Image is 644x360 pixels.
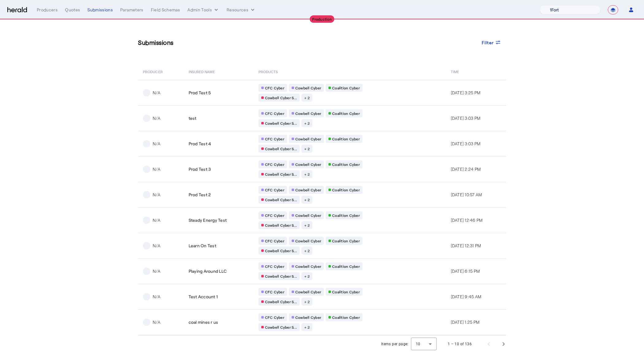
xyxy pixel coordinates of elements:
[304,95,310,100] span: + 2
[189,141,211,147] span: Prod Test 4
[295,162,321,167] span: Cowbell Cyber
[295,264,321,269] span: Cowbell Cyber
[265,213,284,218] span: CFC Cyber
[153,141,160,147] div: N/A
[451,115,481,121] span: [DATE] 3:03 PM
[295,111,321,116] span: Cowbell Cyber
[381,341,408,347] div: Items per page:
[482,39,494,46] span: Filter
[451,192,482,197] span: [DATE] 10:57 AM
[189,268,227,274] span: Playing Around LLC
[189,115,197,121] span: test
[265,146,297,151] span: Cowbell Cyber S...
[153,319,160,325] div: N/A
[265,299,297,304] span: Cowbell Cyber S...
[265,121,297,126] span: Cowbell Cyber S...
[304,325,310,330] span: + 2
[227,7,256,13] button: Resources dropdown menu
[138,38,174,47] h3: Submissions
[265,197,297,202] span: Cowbell Cyber S...
[451,243,481,248] span: [DATE] 12:31 PM
[304,172,310,177] span: + 2
[189,319,218,325] span: coal mines r us
[265,162,284,167] span: CFC Cyber
[153,268,160,274] div: N/A
[304,223,310,228] span: + 2
[265,95,297,100] span: Cowbell Cyber S...
[451,90,481,95] span: [DATE] 3:25 PM
[332,162,360,167] span: Coalition Cyber
[451,268,480,274] span: [DATE] 6:15 PM
[265,85,284,90] span: CFC Cyber
[304,146,310,151] span: + 2
[304,197,310,202] span: + 2
[265,325,297,330] span: Cowbell Cyber S...
[189,294,218,300] span: Test Account 1
[451,217,483,223] span: [DATE] 12:46 PM
[295,238,321,243] span: Cowbell Cyber
[295,289,321,294] span: Cowbell Cyber
[120,7,144,13] div: Parameters
[151,7,180,13] div: Field Schemas
[138,63,506,335] table: Table view of all submissions by your platform
[265,264,284,269] span: CFC Cyber
[153,166,160,172] div: N/A
[310,15,334,23] div: Production
[295,213,321,218] span: Cowbell Cyber
[496,337,511,351] button: Next page
[189,90,211,96] span: Prod Test 5
[265,248,297,253] span: Cowbell Cyber S...
[87,7,113,13] div: Submissions
[153,294,160,300] div: N/A
[153,90,160,96] div: N/A
[37,7,58,13] div: Producers
[477,37,506,48] button: Filter
[65,7,80,13] div: Quotes
[451,319,480,325] span: [DATE] 1:25 PM
[332,85,360,90] span: Coalition Cyber
[332,187,360,192] span: Coalition Cyber
[332,238,360,243] span: Coalition Cyber
[143,68,163,74] span: PRODUCER
[304,248,310,253] span: + 2
[7,7,27,13] img: Herald Logo
[451,141,481,146] span: [DATE] 3:03 PM
[153,217,160,223] div: N/A
[332,136,360,141] span: Coalition Cyber
[304,274,310,279] span: + 2
[295,187,321,192] span: Cowbell Cyber
[332,289,360,294] span: Coalition Cyber
[332,111,360,116] span: Coalition Cyber
[265,111,284,116] span: CFC Cyber
[265,136,284,141] span: CFC Cyber
[153,243,160,249] div: N/A
[189,192,211,198] span: Prod Test 2
[259,68,278,74] span: PRODUCTS
[295,315,321,320] span: Cowbell Cyber
[265,223,297,228] span: Cowbell Cyber S...
[265,187,284,192] span: CFC Cyber
[265,172,297,177] span: Cowbell Cyber S...
[332,213,360,218] span: Coalition Cyber
[265,289,284,294] span: CFC Cyber
[304,299,310,304] span: + 2
[265,274,297,279] span: Cowbell Cyber S...
[332,315,360,320] span: Coalition Cyber
[189,243,216,249] span: Learn On Test
[448,341,472,347] div: 1 – 10 of 136
[187,7,219,13] button: internal dropdown menu
[451,294,481,299] span: [DATE] 9:45 AM
[295,136,321,141] span: Cowbell Cyber
[265,315,284,320] span: CFC Cyber
[451,68,459,74] span: Time
[265,238,284,243] span: CFC Cyber
[189,68,215,74] span: Insured Name
[295,85,321,90] span: Cowbell Cyber
[332,264,360,269] span: Coalition Cyber
[304,121,310,126] span: + 2
[451,166,481,172] span: [DATE] 2:24 PM
[153,115,160,121] div: N/A
[189,217,227,223] span: Steady Energy Test
[153,192,160,198] div: N/A
[189,166,211,172] span: Prod Test 3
